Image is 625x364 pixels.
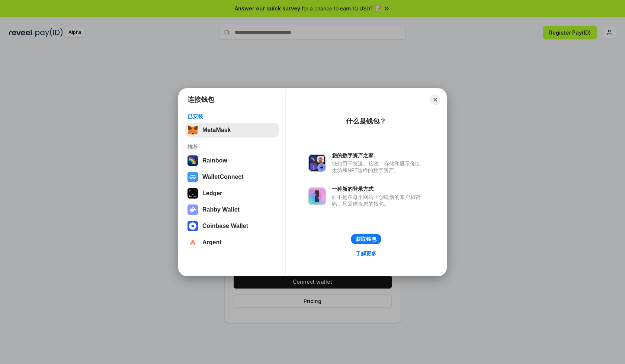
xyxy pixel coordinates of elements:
[187,172,198,182] img: svg+xml,%3Csvg%20width%3D%2228%22%20height%3D%2228%22%20viewBox%3D%220%200%2028%2028%22%20fill%3D...
[185,219,279,233] button: Coinbase Wallet
[202,190,222,197] div: Ledger
[202,127,231,133] div: MetaMask
[187,237,198,248] img: svg+xml,%3Csvg%20width%3D%2228%22%20height%3D%2228%22%20viewBox%3D%220%200%2028%2028%22%20fill%3D...
[185,170,279,184] button: WalletConnect
[356,236,376,242] div: 获取钱包
[187,155,198,166] img: svg+xml,%3Csvg%20width%3D%22120%22%20height%3D%22120%22%20viewBox%3D%220%200%20120%20120%22%20fil...
[187,204,198,215] img: svg+xml,%3Csvg%20xmlns%3D%22http%3A%2F%2Fwww.w3.org%2F2000%2Fsvg%22%20fill%3D%22none%22%20viewBox...
[332,194,424,207] div: 而不是在每个网站上创建新的账户和密码，只需连接您的钱包。
[351,234,381,244] button: 获取钱包
[332,152,424,159] div: 您的数字资产之家
[202,157,227,164] div: Rainbow
[308,154,326,172] img: svg+xml,%3Csvg%20xmlns%3D%22http%3A%2F%2Fwww.w3.org%2F2000%2Fsvg%22%20fill%3D%22none%22%20viewBox...
[356,250,376,257] div: 了解更多
[185,186,279,201] button: Ledger
[202,239,222,246] div: Argent
[202,206,240,213] div: Rabby Wallet
[187,221,198,231] img: svg+xml,%3Csvg%20width%3D%2228%22%20height%3D%2228%22%20viewBox%3D%220%200%2028%2028%22%20fill%3D...
[187,125,198,135] img: svg+xml,%3Csvg%20fill%3D%22none%22%20height%3D%2233%22%20viewBox%3D%220%200%2035%2033%22%20width%...
[202,174,244,180] div: WalletConnect
[185,123,279,138] button: MetaMask
[187,144,276,150] div: 推荐
[332,160,424,174] div: 钱包用于发送、接收、存储和显示像以太坊和NFT这样的数字资产。
[346,117,386,126] div: 什么是钱包？
[202,223,248,229] div: Coinbase Wallet
[351,249,381,258] a: 了解更多
[187,95,214,104] h1: 连接钱包
[185,202,279,217] button: Rabby Wallet
[332,186,424,192] div: 一种新的登录方式
[185,153,279,168] button: Rainbow
[430,94,440,105] button: Close
[187,188,198,199] img: svg+xml,%3Csvg%20xmlns%3D%22http%3A%2F%2Fwww.w3.org%2F2000%2Fsvg%22%20width%3D%2228%22%20height%3...
[308,187,326,205] img: svg+xml,%3Csvg%20xmlns%3D%22http%3A%2F%2Fwww.w3.org%2F2000%2Fsvg%22%20fill%3D%22none%22%20viewBox...
[187,113,276,120] div: 已安装
[185,235,279,250] button: Argent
